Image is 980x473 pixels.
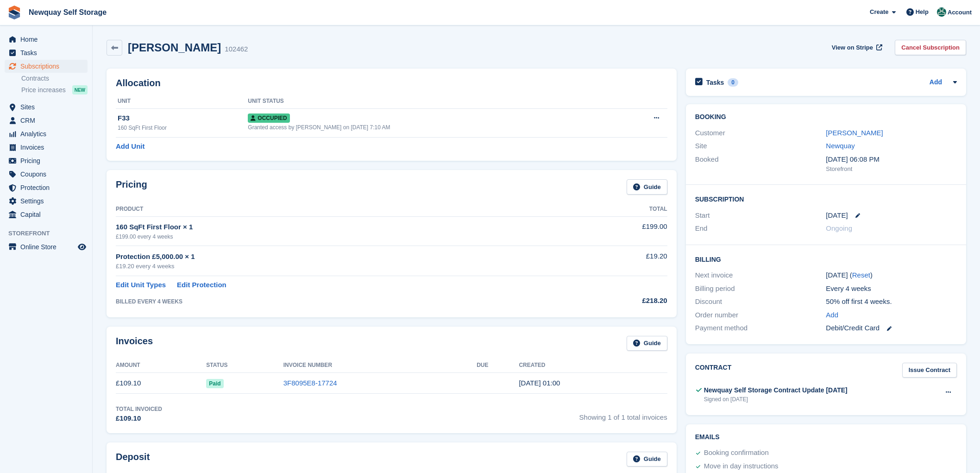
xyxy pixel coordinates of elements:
div: £199.00 every 4 weeks [116,233,565,241]
span: Ongoing [826,224,852,232]
div: 50% off first 4 weeks. [826,296,957,307]
div: 160 SqFt First Floor [118,124,248,132]
span: Capital [20,208,76,221]
div: 0 [728,78,738,87]
img: stora-icon-8386f47178a22dfd0bd8f6a31ec36ba5ce8667c1dd55bd0f319d3a0aa187defe.svg [7,6,21,19]
th: Total [565,202,667,217]
div: Billing period [695,284,826,294]
span: Storefront [8,229,92,238]
span: Online Store [20,240,76,253]
span: Sites [20,101,76,114]
a: Add [826,310,838,321]
span: Occupied [248,114,289,123]
time: 2025-08-20 00:00:53 UTC [519,379,560,387]
span: Create [870,7,888,17]
div: NEW [72,85,88,95]
div: Discount [695,296,826,307]
a: View on Stripe [828,40,884,55]
th: Created [519,358,667,373]
a: 3F8095E8-17724 [283,379,337,387]
h2: Tasks [706,78,724,87]
a: menu [5,33,88,46]
a: Guide [627,179,667,195]
a: menu [5,127,88,140]
div: Booking confirmation [704,448,769,459]
h2: Contract [695,363,732,378]
h2: Deposit [116,452,150,467]
th: Invoice Number [283,358,477,373]
div: 160 SqFt First Floor × 1 [116,222,565,233]
div: Site [695,141,826,151]
a: menu [5,141,88,154]
div: Next invoice [695,270,826,281]
a: Cancel Subscription [895,40,966,55]
div: Payment method [695,323,826,334]
div: End [695,223,826,234]
div: Order number [695,310,826,321]
a: menu [5,46,88,59]
a: menu [5,195,88,208]
th: Unit [116,94,248,109]
a: Edit Protection [177,280,226,290]
span: Subscriptions [20,60,76,73]
div: Protection £5,000.00 × 1 [116,252,565,262]
div: 102462 [225,44,248,55]
img: JON [937,7,946,17]
a: Reset [852,271,870,279]
a: Price increases NEW [21,85,88,95]
div: [DATE] 06:08 PM [826,154,957,165]
span: Paid [206,379,223,388]
a: menu [5,154,88,167]
h2: Pricing [116,179,147,195]
div: Debit/Credit Card [826,323,957,334]
a: Add Unit [116,141,144,152]
a: Newquay Self Storage [25,5,110,20]
span: Account [948,8,972,17]
span: Home [20,33,76,46]
th: Product [116,202,565,217]
span: Protection [20,181,76,194]
span: Tasks [20,46,76,59]
h2: [PERSON_NAME] [128,41,221,54]
h2: Billing [695,254,957,264]
h2: Subscription [695,194,957,203]
div: Total Invoiced [116,405,162,413]
h2: Allocation [116,78,667,88]
a: Guide [627,336,667,351]
div: Customer [695,128,826,139]
a: Guide [627,452,667,467]
div: £109.10 [116,413,162,424]
a: menu [5,168,88,181]
h2: Emails [695,434,957,441]
span: Help [916,7,929,17]
span: Coupons [20,168,76,181]
a: menu [5,208,88,221]
a: menu [5,114,88,127]
span: Pricing [20,154,76,167]
span: Price increases [21,86,66,95]
a: Edit Unit Types [116,280,166,290]
time: 2025-08-20 00:00:00 UTC [826,210,848,221]
td: £199.00 [565,216,667,246]
a: menu [5,60,88,73]
a: Newquay [826,142,855,150]
div: Move in day instructions [704,461,779,472]
td: £109.10 [116,373,206,394]
div: Signed on [DATE] [704,395,848,404]
div: [DATE] ( ) [826,270,957,281]
a: menu [5,101,88,114]
a: menu [5,181,88,194]
div: £19.20 every 4 weeks [116,262,565,271]
span: Showing 1 of 1 total invoices [579,405,667,424]
span: View on Stripe [832,43,873,52]
td: £19.20 [565,246,667,276]
a: menu [5,240,88,253]
div: Granted access by [PERSON_NAME] on [DATE] 7:10 AM [248,123,617,132]
div: Every 4 weeks [826,284,957,294]
a: [PERSON_NAME] [826,129,883,137]
div: £218.20 [565,296,667,306]
a: Contracts [21,74,88,83]
th: Status [206,358,283,373]
div: BILLED EVERY 4 WEEKS [116,297,565,306]
th: Due [477,358,519,373]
